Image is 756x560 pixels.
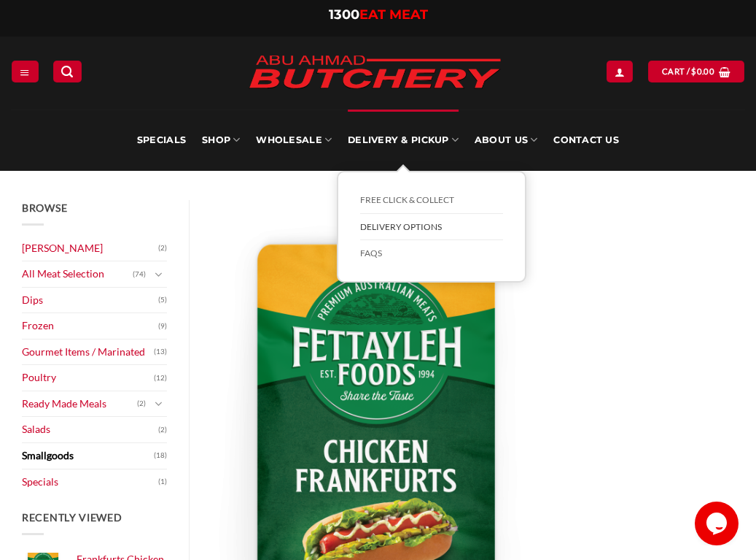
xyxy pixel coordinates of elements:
span: (2) [137,393,146,415]
a: Search [53,61,81,82]
span: (13) [154,341,167,363]
span: (18) [154,445,167,467]
span: Recently Viewed [22,511,122,523]
span: EAT MEAT [359,7,428,23]
bdi: 0.00 [691,66,714,76]
img: Abu Ahmad Butchery [236,45,513,101]
a: Delivery & Pickup [348,110,459,171]
span: $ [691,65,696,78]
span: (1) [158,471,167,493]
a: Wholesale [256,110,332,171]
iframe: chat widget [695,502,741,545]
button: Toggle [149,396,167,412]
span: (12) [154,367,167,389]
a: Frozen [22,313,158,339]
span: (2) [158,419,167,441]
a: Specials [137,110,186,171]
a: About Us [475,110,537,171]
a: Contact Us [553,110,619,171]
button: Toggle [149,266,167,283]
a: Gourmet Items / Marinated [22,340,154,365]
a: FAQs [360,240,503,266]
a: Delivery Options [360,214,503,241]
span: (9) [158,315,167,337]
a: Login [607,61,633,82]
a: Menu [12,61,38,82]
a: All Meat Selection [22,261,133,287]
a: Poultry [22,365,154,391]
span: (2) [158,237,167,259]
a: [PERSON_NAME] [22,236,158,261]
a: Salads [22,417,158,442]
span: 1300 [329,7,359,23]
span: Browse [22,202,67,214]
span: (74) [133,264,146,285]
span: Cart / [662,65,714,78]
a: Smallgoods [22,443,154,469]
a: Dips [22,288,158,313]
span: (5) [158,289,167,311]
a: Ready Made Meals [22,391,137,417]
a: Specials [22,469,158,495]
a: View cart [648,61,744,82]
a: FREE Click & Collect [360,187,503,214]
a: SHOP [202,110,240,171]
a: 1300EAT MEAT [329,7,428,23]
